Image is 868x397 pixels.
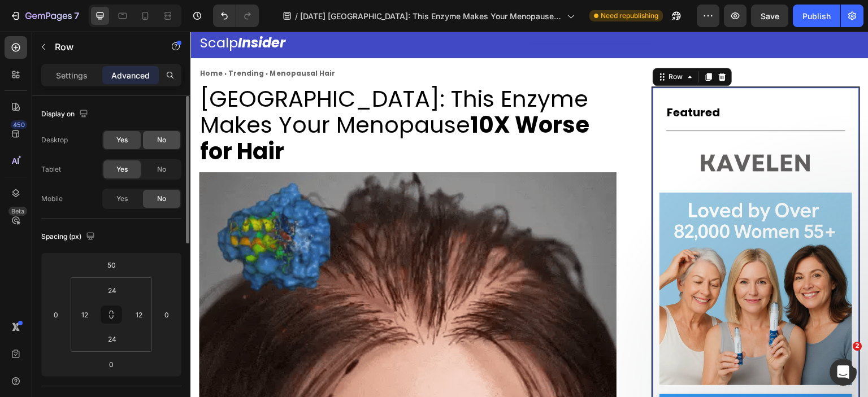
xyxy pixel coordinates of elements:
div: Publish [802,10,831,22]
a: CHECK AVAILABILITY [469,363,662,395]
input: xl [101,282,123,299]
span: Yes [116,164,128,174]
button: 7 [5,5,84,27]
span: Yes [116,135,128,145]
span: Save [761,11,779,21]
button: Save [751,5,788,27]
span: Need republishing [601,11,658,21]
p: 7 [74,9,79,23]
input: 0 [47,306,64,323]
input: 0 [158,306,175,323]
p: Settings [56,69,88,81]
div: Row [476,40,495,50]
span: / [295,10,298,22]
div: 450 [11,120,27,129]
div: Desktop [41,135,68,145]
div: Display on [41,107,90,122]
input: m [76,306,93,323]
p: Row [55,40,151,54]
div: Mobile [41,194,63,204]
span: No [157,194,166,204]
input: 50 [100,256,123,273]
input: 0 [100,356,123,373]
input: xl [101,330,123,347]
span: No [157,164,166,174]
span: No [157,135,166,145]
div: Tablet [41,164,61,174]
iframe: Intercom live chat [830,359,857,386]
img: Alt Image [469,161,662,354]
div: Beta [8,207,27,216]
iframe: Design area [190,32,868,397]
strong: Featured [477,73,530,89]
img: Alt Image [8,141,426,370]
img: gempages_544581581541475457-945ea10c-21f9-4946-917b-484eededc7ed.png [509,115,622,147]
span: Yes [116,194,128,204]
span: 2 [853,342,862,351]
p: Advanced [111,69,150,81]
div: Undo/Redo [213,5,259,27]
span: [DATE] [GEOGRAPHIC_DATA]: This Enzyme Makes Your Menopause 10X Worse for Hair [300,10,562,22]
input: m [131,306,147,323]
div: Spacing (px) [41,229,97,245]
button: Publish [793,5,840,27]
